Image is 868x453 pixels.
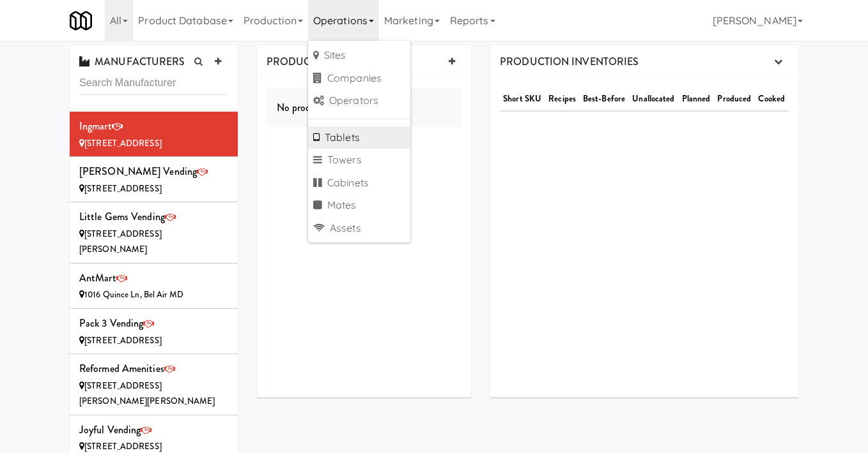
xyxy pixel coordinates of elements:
[308,67,410,90] a: Companies
[308,149,410,172] a: Towers
[79,119,112,133] span: Ingmart
[545,88,580,111] th: Recipes
[580,88,629,111] th: Best-Before
[84,288,183,301] span: 1016 Quince Ln, Bel Air MD
[308,194,410,217] a: Mates
[70,202,238,264] li: Little Gems Vending[STREET_ADDRESS][PERSON_NAME]
[79,316,143,330] span: Pack 3 Vending
[79,54,185,69] span: MANUFACTURERS
[79,361,164,376] span: Reformed Amenities
[308,126,410,149] a: Tablets
[679,88,715,111] th: Planned
[629,88,678,111] th: Unallocated
[84,182,162,195] span: [STREET_ADDRESS]
[755,88,789,111] th: Cooked
[70,112,238,157] li: Ingmart[STREET_ADDRESS]
[79,271,116,285] span: AntMart
[84,334,162,346] span: [STREET_ADDRESS]
[267,54,341,69] span: PRODUCTIONS
[308,89,410,112] a: Operators
[70,157,238,202] li: [PERSON_NAME] Vending[STREET_ADDRESS]
[308,44,410,67] a: Sites
[714,88,755,111] th: Produced
[308,217,410,240] a: Assets
[79,380,215,408] span: [STREET_ADDRESS][PERSON_NAME][PERSON_NAME]
[267,88,462,128] div: No productions found
[70,10,92,32] img: Micromart
[70,309,238,354] li: Pack 3 Vending[STREET_ADDRESS]
[79,228,162,256] span: [STREET_ADDRESS][PERSON_NAME]
[84,137,162,149] span: [STREET_ADDRESS]
[500,88,545,111] th: Short SKU
[79,71,228,95] input: Search Manufacturer
[79,209,165,224] span: Little Gems Vending
[79,422,141,437] span: Joyful Vending
[70,264,238,309] li: AntMart1016 Quince Ln, Bel Air MD
[308,172,410,195] a: Cabinets
[70,354,238,415] li: Reformed Amenities[STREET_ADDRESS][PERSON_NAME][PERSON_NAME]
[500,54,639,69] span: PRODUCTION INVENTORIES
[79,164,197,179] span: [PERSON_NAME] Vending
